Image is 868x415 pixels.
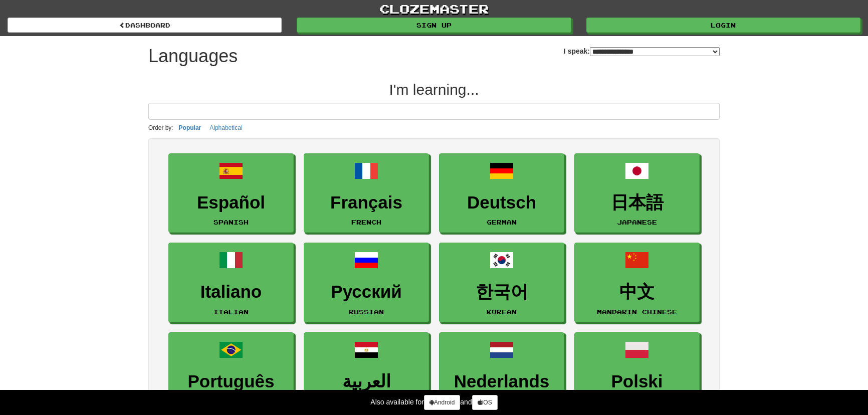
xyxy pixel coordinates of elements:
[580,372,694,391] h3: Polski
[304,153,429,233] a: FrançaisFrench
[574,243,700,322] a: 中文Mandarin Chinese
[148,46,238,66] h1: Languages
[168,243,294,322] a: ItalianoItalian
[213,219,249,226] small: Spanish
[597,308,677,315] small: Mandarin Chinese
[176,122,204,133] button: Popular
[148,81,720,98] h2: I'm learning...
[304,332,429,412] a: العربيةArabic
[206,122,245,133] button: Alphabetical
[445,372,559,391] h3: Nederlands
[586,18,860,33] a: Login
[445,193,559,213] h3: Deutsch
[297,18,571,33] a: Sign up
[213,308,249,315] small: Italian
[439,243,564,322] a: 한국어Korean
[439,153,564,233] a: DeutschGerman
[574,153,700,233] a: 日本語Japanese
[309,193,423,213] h3: Français
[174,193,288,213] h3: Español
[148,124,173,131] small: Order by:
[174,282,288,302] h3: Italiano
[349,308,384,315] small: Russian
[439,332,564,412] a: NederlandsDutch
[174,372,288,391] h3: Português
[580,193,694,213] h3: 日本語
[168,153,294,233] a: EspañolSpanish
[168,332,294,412] a: PortuguêsPortuguese
[309,282,423,302] h3: Русский
[304,243,429,322] a: РусскийRussian
[8,18,282,33] a: dashboard
[564,46,720,56] label: I speak:
[487,219,517,226] small: German
[309,372,423,391] h3: العربية
[424,395,460,410] a: Android
[351,219,381,226] small: French
[445,282,559,302] h3: 한국어
[590,47,720,56] select: I speak:
[617,219,657,226] small: Japanese
[574,332,700,412] a: PolskiPolish
[472,395,498,410] a: iOS
[487,308,517,315] small: Korean
[580,282,694,302] h3: 中文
